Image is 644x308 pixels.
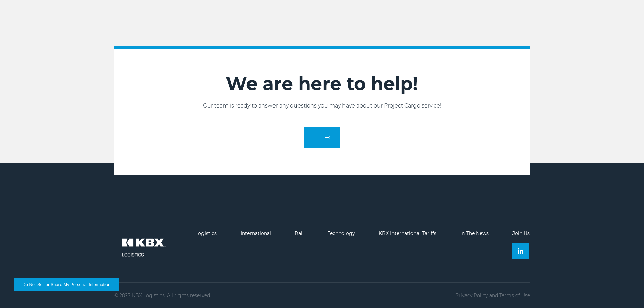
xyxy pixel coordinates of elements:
img: kbx logo [114,231,172,264]
a: Technology [328,230,355,236]
a: Terms of Use [499,292,530,299]
a: KBX International Tariffs [379,230,436,236]
button: Do Not Sell or Share My Personal Information [14,278,119,291]
h2: We are here to help! [114,73,530,95]
p: © 2025 KBX Logistics. All rights reserved. [114,293,211,298]
a: Join Us [512,230,530,236]
span: and [489,292,498,299]
a: In The News [460,230,489,236]
a: arrow arrow [304,127,340,148]
p: Our team is ready to answer any questions you may have about our Project Cargo service! [114,102,530,110]
a: International [241,230,271,236]
a: Rail [295,230,304,236]
a: Privacy Policy [455,292,488,299]
img: Linkedin [518,248,523,254]
a: Logistics [195,230,217,236]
